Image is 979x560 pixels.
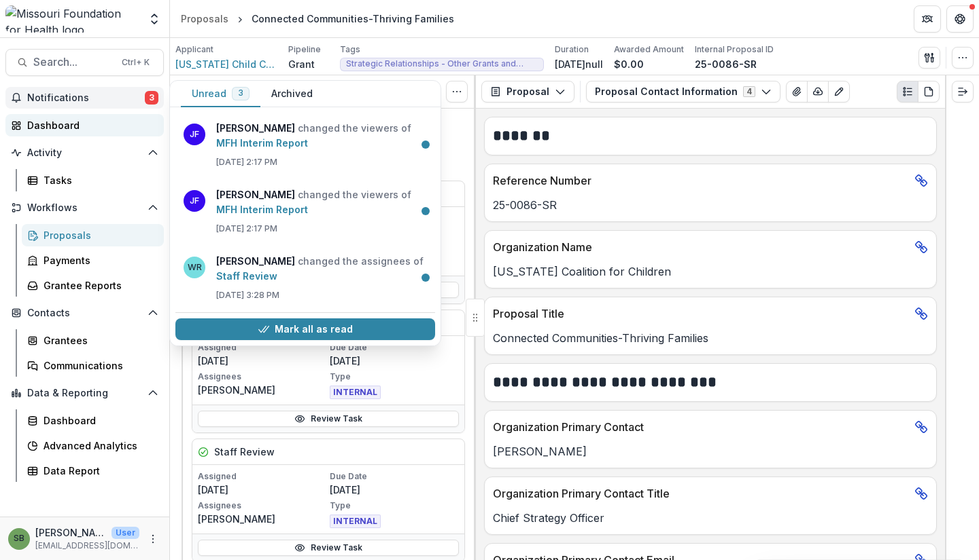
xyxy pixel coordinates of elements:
p: Tags [340,43,360,56]
div: Dashboard [27,118,153,132]
a: Review Task [198,411,459,427]
p: Due Date [330,341,459,354]
p: [PERSON_NAME] [198,512,327,526]
div: Advanced Analytics [44,438,153,453]
a: Data Report [22,460,164,482]
a: Tasks [22,169,164,191]
a: [US_STATE] Child Care Association [175,57,277,71]
p: [DATE]null [555,57,603,71]
a: Proposals [22,224,164,246]
p: Applicant [175,43,213,56]
p: [PERSON_NAME] [35,525,106,540]
div: Proposals [44,228,153,242]
p: Organization Name [493,239,909,255]
a: Grantees [22,329,164,352]
p: 25-0086-SR [695,57,757,71]
p: changed the viewers of [216,187,427,217]
a: Review Task [198,540,459,556]
p: [DATE] [330,354,459,368]
span: INTERNAL [330,386,381,399]
div: Ctrl + K [119,55,152,70]
div: Communications [44,358,153,373]
nav: breadcrumb [175,9,460,29]
p: $0.00 [614,57,644,71]
div: Samantha Bunk [14,534,24,543]
a: Payments [22,249,164,272]
p: Organization Primary Contact [493,419,909,435]
button: Unread [181,81,260,107]
p: [US_STATE] Coalition for Children [493,263,928,280]
p: changed the viewers of [216,121,427,151]
p: Assigned [198,341,327,354]
div: Proposals [181,12,228,26]
p: Reference Number [493,172,909,189]
span: Data & Reporting [27,388,142,399]
p: User [111,527,139,539]
p: [DATE] [330,483,459,497]
button: Edit as form [828,81,850,102]
a: Grantee Reports [22,274,164,297]
button: Search... [5,49,164,76]
button: Partners [914,5,941,33]
button: Open entity switcher [145,5,164,33]
button: PDF view [918,81,940,102]
div: Data Report [44,464,153,478]
button: Open Workflows [5,197,164,219]
span: 3 [145,91,158,105]
span: Notifications [27,92,145,104]
button: Notifications3 [5,87,164,109]
span: INTERNAL [330,515,381,528]
p: Type [330,371,459,383]
p: Assignees [198,500,327,512]
button: More [145,531,161,547]
a: Staff Review [216,270,277,282]
p: Proposal Title [493,305,909,322]
img: Missouri Foundation for Health logo [5,5,139,33]
span: Search... [33,56,114,69]
p: Grant [288,57,315,71]
p: Due Date [330,470,459,483]
p: [DATE] [198,483,327,497]
div: Grantee Reports [44,278,153,293]
button: Mark all as read [175,318,435,340]
button: Open Data & Reporting [5,382,164,404]
button: Toggle View Cancelled Tasks [446,81,468,102]
p: [EMAIL_ADDRESS][DOMAIN_NAME] [35,540,139,552]
p: Duration [555,43,589,56]
p: 25-0086-SR [493,197,928,213]
a: Communications [22,354,164,377]
p: Assigned [198,470,327,483]
button: Open Activity [5,142,164,164]
p: [DATE] [198,354,327,368]
div: Tasks [44,173,153,187]
p: [PERSON_NAME] [493,443,928,460]
p: Organization Primary Contact Title [493,485,909,502]
button: Proposal Contact Information4 [586,81,780,102]
button: Get Help [946,5,974,33]
a: MFH Interim Report [216,204,308,215]
button: View Attached Files [786,81,808,102]
span: 3 [238,88,243,98]
button: Plaintext view [897,81,918,102]
span: Workflows [27,202,142,214]
span: Activity [27,147,142,159]
div: Dashboard [44,413,153,428]
div: Connected Communities-Thriving Families [252,12,454,26]
button: Open Contacts [5,302,164,324]
h5: Staff Review [214,445,275,459]
a: Dashboard [22,409,164,432]
button: Archived [260,81,324,107]
p: Assignees [198,371,327,383]
button: Expand right [952,81,974,102]
p: Chief Strategy Officer [493,510,928,526]
div: Payments [44,253,153,267]
p: Internal Proposal ID [695,43,774,56]
p: [PERSON_NAME] [198,383,327,397]
button: Proposal [481,81,574,102]
p: changed the assignees of [216,254,427,284]
p: Connected Communities-Thriving Families [493,330,928,346]
a: Advanced Analytics [22,434,164,457]
a: Proposals [175,9,234,29]
a: Dashboard [5,114,164,136]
